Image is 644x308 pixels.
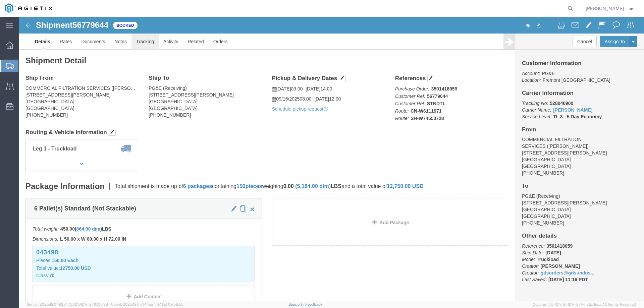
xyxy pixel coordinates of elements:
span: Client: 2025.19.0-7f44ea7 [111,302,183,306]
span: [DATE] 09:58:55 [155,302,183,306]
span: [DATE] 10:05:38 [81,302,108,306]
img: logo [5,3,52,13]
button: [PERSON_NAME] [585,4,635,12]
iframe: FS Legacy Container [19,17,644,301]
span: Server: 2025.19.0-192a4753216 [27,302,108,306]
a: Feedback [305,302,322,306]
a: Support [288,302,305,306]
span: Copyright © [DATE]-[DATE] Agistix Inc., All Rights Reserved [533,302,636,307]
span: Krista Meyers [586,5,624,12]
